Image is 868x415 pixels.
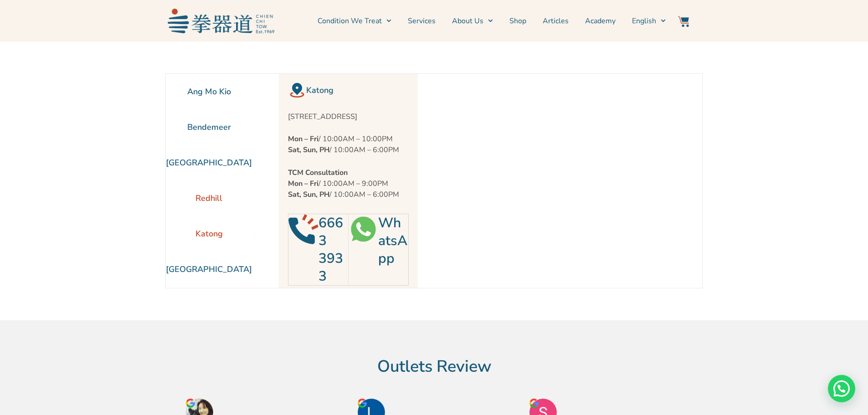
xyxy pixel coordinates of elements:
p: [STREET_ADDRESS] [288,111,409,122]
strong: Sat, Sun, PH [288,145,329,155]
a: Shop [509,10,526,32]
img: Website Icon-03 [678,16,689,27]
strong: Sat, Sun, PH [288,190,329,200]
strong: TCM Consultation Mon – Fri [288,168,348,189]
h2: Katong [306,84,409,97]
a: About Us [452,10,493,32]
a: Academy [585,10,616,32]
a: English [632,10,666,32]
p: / 10:00AM – 10:00PM / 10:00AM – 6:00PM [288,133,409,155]
iframe: madam partum by chien chi tow [418,74,676,288]
h2: Outlets Review [172,357,696,377]
strong: Mon – Fri [288,134,318,144]
span: English [632,15,656,26]
nav: Menu [279,10,666,32]
a: Articles [543,10,569,32]
a: Services [408,10,436,32]
p: / 10:00AM – 9:00PM / 10:00AM – 6:00PM [288,167,409,200]
a: Condition We Treat [318,10,391,32]
a: WhatsApp [378,214,407,268]
a: 6663 3933 [318,214,343,286]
